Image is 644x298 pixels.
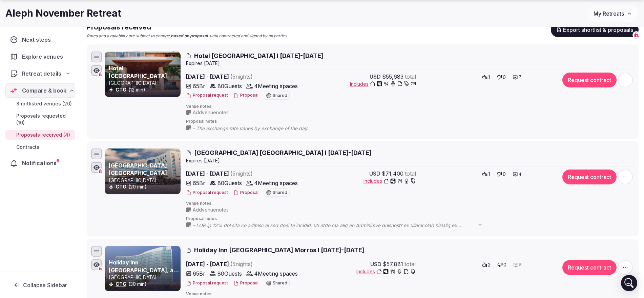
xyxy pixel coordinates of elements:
a: CTG [116,87,126,93]
button: Proposal [233,190,258,196]
span: 4 Meeting spaces [254,270,298,278]
span: 2 [488,261,491,268]
span: USD [370,73,381,81]
span: - The exchange rate varies by exchange of the day. [193,125,322,132]
button: Proposal request [186,280,228,286]
span: Venue notes [186,104,634,110]
p: Rates and availability are subject to change, , until contracted and signed by all parties [87,33,287,39]
button: 2 [480,260,493,270]
span: Venue notes [186,201,634,206]
span: Proposal notes [186,119,634,124]
button: CTG [116,86,126,93]
button: CTG [116,281,126,287]
span: Shared [273,281,287,285]
span: My Retreats [594,10,624,17]
span: Contracts [16,144,39,151]
span: USD [369,170,380,178]
span: 0 [503,171,506,178]
span: 4 Meeting spaces [254,82,298,90]
a: Next steps [5,33,75,47]
span: Shortlisted venues (20) [16,100,72,107]
div: Expire s [DATE] [186,60,634,67]
span: Shared [273,94,287,98]
span: Proposals received (4) [16,132,70,138]
div: Open Intercom Messenger [621,275,637,291]
button: Proposal request [186,190,228,196]
span: [GEOGRAPHIC_DATA] [GEOGRAPHIC_DATA] I [DATE]-[DATE] [194,148,371,157]
div: (12 min) [109,86,179,93]
span: Add venue notes [193,109,229,116]
span: Notifications [22,159,59,167]
p: [GEOGRAPHIC_DATA] [109,80,179,86]
div: (30 min) [109,281,179,287]
button: CTG [116,183,126,190]
span: total [405,170,416,178]
span: 4 Meeting spaces [254,179,298,187]
span: Proposals requested (10) [16,113,72,126]
span: Hotel [GEOGRAPHIC_DATA] I [DATE]-[DATE] [194,52,323,60]
div: (20 min) [109,183,179,190]
a: Holiday Inn [GEOGRAPHIC_DATA], an [GEOGRAPHIC_DATA] [109,259,179,281]
button: Request contract [562,170,617,184]
span: ( 5 night s ) [230,261,253,267]
h1: Aleph November Retreat [5,7,121,20]
span: 80 Guests [217,270,242,278]
button: Proposal [233,93,258,98]
span: 7 [519,74,521,80]
a: Contracts [5,142,75,152]
span: 80 Guests [217,179,242,187]
a: Notifications [5,156,75,170]
a: Proposals received (4) [5,130,75,140]
span: Holiday Inn [GEOGRAPHIC_DATA] Morros I [DATE]-[DATE] [194,246,364,254]
span: Shared [273,191,287,195]
span: Next steps [22,36,54,44]
span: Add venue notes [193,206,229,213]
span: Collapse Sidebar [23,282,67,289]
a: Shortlisted venues (20) [5,99,75,108]
span: 65 Br [193,82,205,90]
span: 1 [488,74,490,81]
button: Request contract [562,260,617,275]
span: Compare & book [22,86,66,95]
a: CTG [116,184,126,190]
button: 1 [480,170,492,179]
div: Expire s [DATE] [186,157,634,164]
span: [DATE] - [DATE] [186,260,305,268]
a: Proposals requested (10) [5,111,75,127]
span: Retreat details [22,69,61,78]
span: total [405,73,416,81]
button: Proposal request [186,93,228,98]
button: 0 [495,170,508,179]
button: Includes [350,81,416,87]
span: ( 5 night s ) [230,73,253,80]
span: - LOR ip 12% dol sita co adipisc el sed doei te incidid, utl etdo ma aliq en Adminimve quisnostr ... [193,222,490,229]
button: Includes [356,268,416,275]
span: 4 [519,172,521,177]
p: [GEOGRAPHIC_DATA] [109,177,179,184]
h2: Proposals received [87,22,287,32]
span: Proposal notes [186,216,634,222]
span: $71,400 [382,170,403,178]
button: Collapse Sidebar [5,278,75,293]
button: Export shortlist & proposals [551,22,639,37]
span: 5 [519,262,522,268]
span: 80 Guests [217,82,242,90]
button: Request contract [562,73,617,87]
button: Includes [363,178,416,184]
button: Proposal [233,280,258,286]
span: USD [370,260,381,268]
span: ( 5 night s ) [230,170,253,177]
a: [GEOGRAPHIC_DATA] [GEOGRAPHIC_DATA] [109,162,167,176]
a: Hotel [GEOGRAPHIC_DATA] [109,65,167,79]
span: 0 [503,74,506,81]
span: [DATE] - [DATE] [186,73,305,81]
p: [GEOGRAPHIC_DATA] [109,274,179,281]
span: $57,881 [383,260,403,268]
button: 1 [480,73,492,82]
span: [DATE] - [DATE] [186,170,305,178]
span: $55,683 [382,73,403,81]
button: My Retreats [587,5,639,22]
